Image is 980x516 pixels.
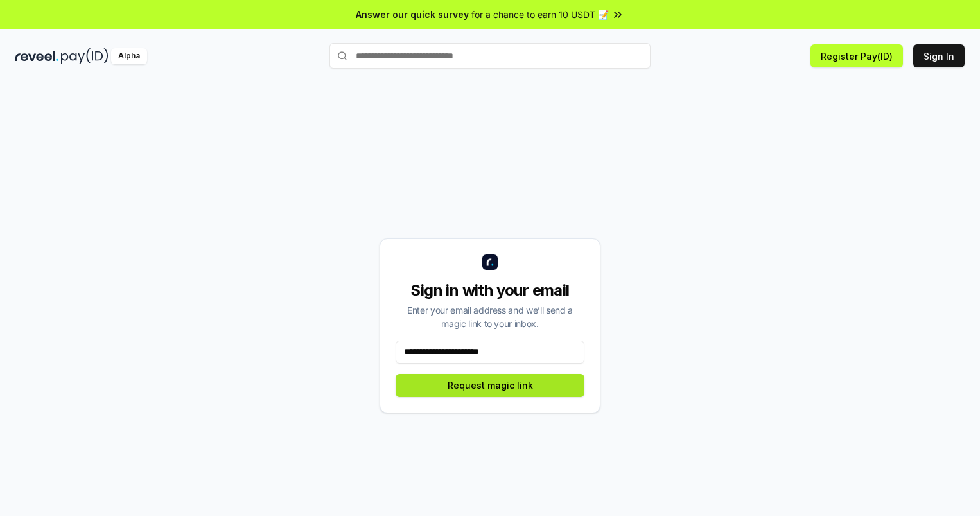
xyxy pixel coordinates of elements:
div: Sign in with your email [396,280,584,301]
button: Request magic link [396,374,584,397]
span: for a chance to earn 10 USDT 📝 [471,8,609,21]
img: pay_id [61,48,109,64]
div: Enter your email address and we’ll send a magic link to your inbox. [396,303,584,330]
img: reveel_dark [15,48,58,64]
span: Answer our quick survey [356,8,469,21]
button: Register Pay(ID) [810,44,903,67]
img: logo_small [482,254,498,270]
button: Sign In [913,44,965,67]
div: Alpha [111,48,147,64]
